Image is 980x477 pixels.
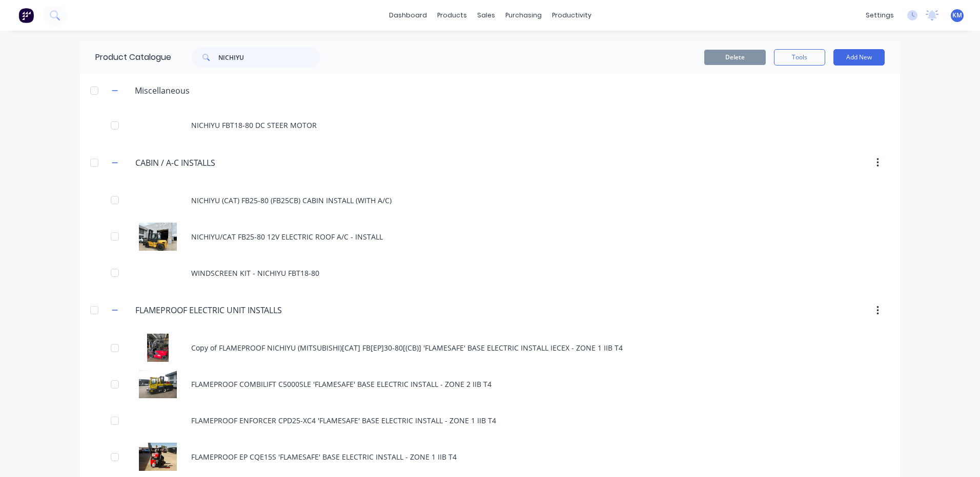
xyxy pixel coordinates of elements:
button: Tools [774,49,825,66]
img: Factory [18,8,34,23]
a: dashboard [384,8,432,23]
input: Enter category name [135,157,257,169]
div: sales [472,8,500,23]
input: Enter category name [135,304,284,316]
div: Product Catalogue [80,41,171,74]
div: Miscellaneous [127,84,198,97]
div: FLAMEPROOF ENFORCER CPD25-XC4 'FLAMESAFE' BASE ELECTRIC INSTALL - ZONE 1 IIB T4 [80,402,900,439]
div: FLAMEPROOF COMBILIFT C5000SLE 'FLAMESAFE' BASE ELECTRIC INSTALL - ZONE 2 IIB T4FLAMEPROOF COMBILI... [80,366,900,402]
div: settings [861,8,899,23]
button: Add New [833,49,885,66]
input: Search... [218,47,320,68]
div: FLAMEPROOF EP CQE15S 'FLAMESAFE' BASE ELECTRIC INSTALL - ZONE 1 IIB T4FLAMEPROOF EP CQE15S 'FLAME... [80,439,900,475]
div: productivity [547,8,597,23]
div: products [432,8,472,23]
button: Delete [704,50,766,65]
div: NICHIYU (CAT) FB25-80 (FB25CB) CABIN INSTALL (WITH A/C) [80,182,900,219]
div: NICHIYU FBT18-80 DC STEER MOTOR [80,107,900,143]
div: Copy of FLAMEPROOF NICHIYU (MITSUBISHI)[CAT] FB[EP]30-80[(CB)] 'FLAMESAFE' BASE ELECTRIC INSTALL ... [80,330,900,366]
span: KM [952,11,962,20]
div: purchasing [500,8,547,23]
div: NICHIYU/CAT FB25-80 12V ELECTRIC ROOF A/C - INSTALLNICHIYU/CAT FB25-80 12V ELECTRIC ROOF A/C - IN... [80,219,900,255]
div: WINDSCREEN KIT - NICHIYU FBT18-80 [80,255,900,291]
